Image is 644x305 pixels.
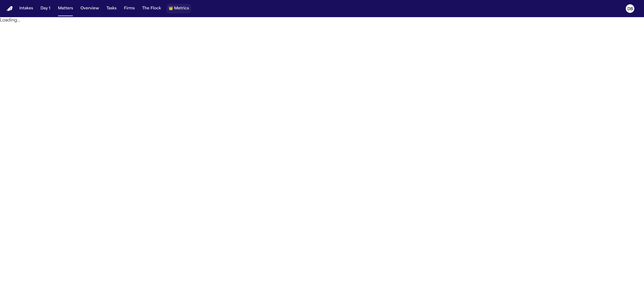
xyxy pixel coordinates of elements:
button: Intakes [17,4,35,13]
button: Tasks [104,4,119,13]
button: Matters [56,4,75,13]
button: Overview [78,4,101,13]
a: Home [6,6,13,11]
button: Day 1 [38,4,53,13]
button: The Flock [140,4,163,13]
img: Finch Logo [6,6,13,11]
button: crownMetrics [166,4,191,13]
button: Firms [122,4,137,13]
